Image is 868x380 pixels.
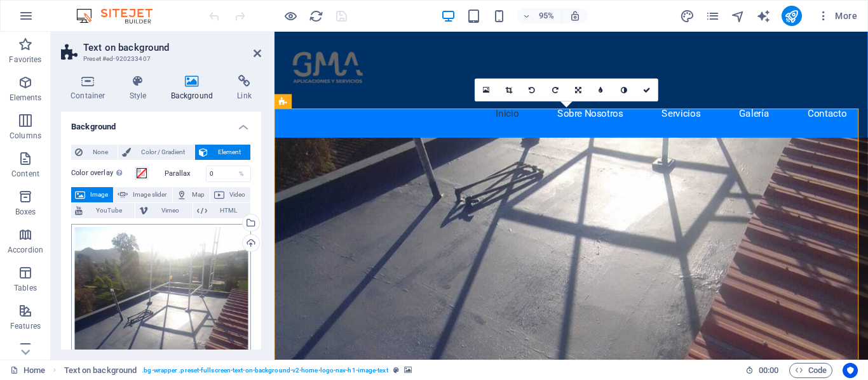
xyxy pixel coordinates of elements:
[843,363,858,378] button: Usercentrics
[71,203,135,218] button: YouTube
[152,203,188,218] span: Vimeo
[705,9,720,23] i: Pages (Ctrl+Alt+S)
[191,187,206,202] span: Map
[89,187,109,202] span: Image
[71,145,118,160] button: None
[64,363,137,378] span: Click to select. Double-click to edit
[812,6,862,26] button: More
[211,203,247,218] span: HTML
[161,75,228,102] h4: Background
[73,8,168,23] img: Editor Logo
[759,363,778,378] span: 00 00
[590,79,613,102] a: Blur
[61,75,120,102] h4: Container
[393,367,399,374] i: This element is a customizable preset
[10,321,41,331] p: Features
[83,42,261,53] h2: Text on background
[784,9,799,23] i: Publish
[731,9,745,23] i: Navigator
[86,203,131,218] span: YouTube
[233,166,250,181] div: %
[795,363,827,378] span: Code
[498,79,521,102] a: Crop mode
[283,8,298,23] button: Click here to leave preview mode and continue editing
[135,145,191,160] span: Color / Gradient
[789,363,832,378] button: Code
[680,9,695,23] i: Design (Ctrl+Alt+Y)
[71,166,135,181] label: Color overlay
[61,112,261,134] h4: Background
[86,145,114,160] span: None
[210,187,250,202] button: Video
[83,53,236,65] h3: Preset #ed-920233407
[536,8,557,23] h6: 95%
[745,363,779,378] h6: Session time
[10,363,45,378] a: Click to cancel selection. Double-click to open Pages
[517,8,562,23] button: 95%
[10,93,42,103] p: Elements
[782,6,802,26] button: publish
[15,207,36,217] p: Boxes
[9,55,41,65] p: Favorites
[680,8,695,23] button: design
[212,145,247,160] span: Element
[132,187,168,202] span: Image slider
[10,131,41,141] p: Columns
[114,187,172,202] button: Image slider
[817,10,857,22] span: More
[613,79,635,102] a: Greyscale
[569,10,581,22] i: On resize automatically adjust zoom level to fit chosen device.
[193,203,250,218] button: HTML
[118,145,194,160] button: Color / Gradient
[14,283,37,293] p: Tables
[135,203,192,218] button: Vimeo
[71,187,113,202] button: Image
[227,75,261,102] h4: Link
[404,367,412,374] i: This element contains a background
[228,187,247,202] span: Video
[8,245,43,255] p: Accordion
[544,79,567,102] a: Rotate right 90°
[11,169,39,179] p: Content
[308,8,323,23] button: reload
[731,8,746,23] button: navigator
[142,363,388,378] span: . bg-wrapper .preset-fullscreen-text-on-background-v2-home-logo-nav-h1-image-text
[309,9,323,23] i: Reload page
[173,187,210,202] button: Map
[705,8,721,23] button: pages
[120,75,161,102] h4: Style
[635,79,658,102] a: Confirm ( Ctrl ⏎ )
[756,8,771,23] button: text_generator
[64,363,412,378] nav: breadcrumb
[165,170,206,177] label: Parallax
[195,145,250,160] button: Element
[521,79,544,102] a: Rotate left 90°
[768,365,770,375] span: :
[756,9,771,23] i: AI Writer
[567,79,590,102] a: Change orientation
[475,79,498,102] a: Select files from the file manager, stock photos, or upload file(s)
